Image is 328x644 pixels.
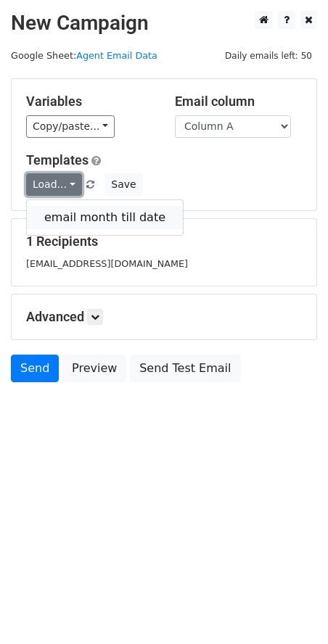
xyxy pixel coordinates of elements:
[11,355,59,382] a: Send
[26,115,115,138] a: Copy/paste...
[26,309,302,325] h5: Advanced
[76,50,157,61] a: Agent Email Data
[220,48,317,64] span: Daily emails left: 50
[11,11,317,36] h2: New Campaign
[255,574,328,644] iframe: Chat Widget
[130,355,240,382] a: Send Test Email
[11,50,157,61] small: Google Sheet:
[26,152,89,168] a: Templates
[26,173,82,196] a: Load...
[26,234,302,249] h5: 1 Recipients
[104,173,142,196] button: Save
[175,94,302,110] h5: Email column
[220,50,317,61] a: Daily emails left: 50
[62,355,126,382] a: Preview
[27,206,183,229] a: email month till date
[26,258,188,269] small: [EMAIL_ADDRESS][DOMAIN_NAME]
[26,94,153,110] h5: Variables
